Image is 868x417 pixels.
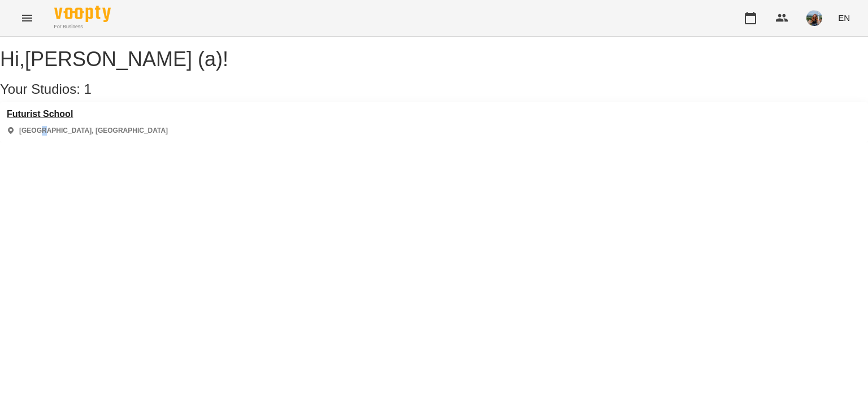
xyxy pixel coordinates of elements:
[19,126,168,136] p: [GEOGRAPHIC_DATA], [GEOGRAPHIC_DATA]
[54,6,111,22] img: Voopty Logo
[834,7,854,28] button: EN
[54,23,111,31] span: For Business
[14,5,41,32] button: Menu
[838,12,850,24] span: EN
[806,10,822,26] img: fade860515acdeec7c3b3e8f399b7c1b.jpg
[7,109,168,119] a: Futurist School
[84,81,92,97] span: 1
